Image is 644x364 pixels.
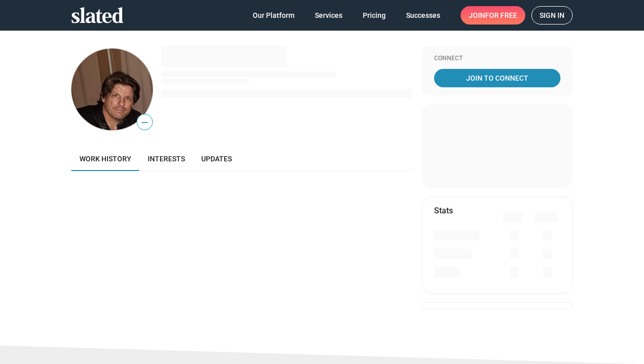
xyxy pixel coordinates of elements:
span: Join [469,6,517,25]
span: Interests [148,155,185,163]
span: Successes [406,6,440,25]
div: Connect [434,55,560,63]
span: Updates [201,155,232,163]
span: Join To Connect [436,69,558,87]
a: Pricing [355,6,394,25]
a: Successes [398,6,448,25]
mat-card-title: Stats [434,205,453,216]
a: Sign in [531,6,573,25]
span: for free [485,6,517,25]
a: Work history [71,147,140,171]
a: Our Platform [245,6,303,25]
span: Pricing [363,6,386,25]
span: Work history [79,155,131,163]
a: Interests [140,147,193,171]
span: — [137,116,152,129]
a: Join To Connect [434,69,560,87]
a: Services [307,6,351,25]
span: Our Platform [253,6,294,25]
span: Sign in [540,7,565,24]
span: Services [315,6,342,25]
a: Joinfor free [461,6,525,25]
a: Updates [193,147,240,171]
